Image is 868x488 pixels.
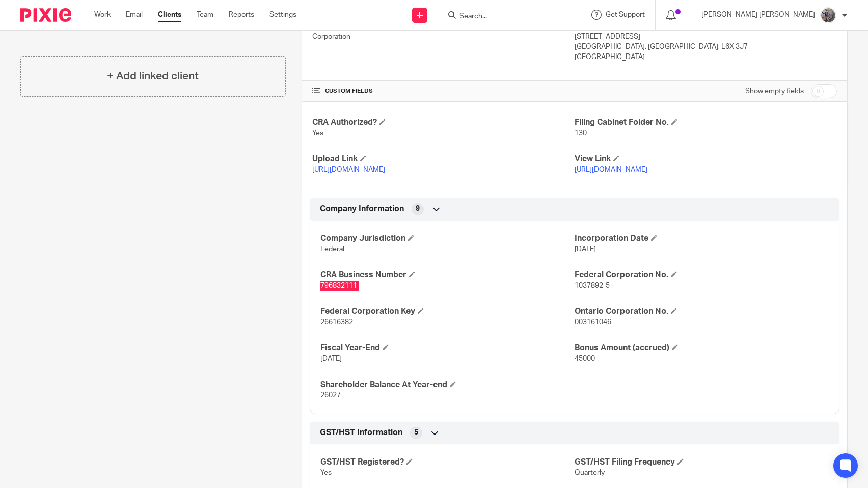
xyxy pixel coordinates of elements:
[575,233,829,244] h4: Incorporation Date
[414,427,418,438] span: 5
[197,10,213,20] a: Team
[575,306,829,317] h4: Ontario Corporation No.
[20,8,71,22] img: Pixie
[320,204,404,214] span: Company Information
[320,269,575,280] h4: CRA Business Number
[320,343,575,354] h4: Fiscal Year-End
[575,130,587,137] span: 130
[320,469,332,476] span: Yes
[312,130,323,137] span: Yes
[575,282,610,289] span: 1037892-5
[158,10,181,20] a: Clients
[575,269,829,280] h4: Federal Corporation No.
[320,246,344,253] span: Federal
[312,154,575,165] h4: Upload Link
[320,379,575,390] h4: Shareholder Balance At Year-end
[575,355,595,362] span: 45000
[320,319,353,326] span: 26616382
[575,469,605,476] span: Quarterly
[575,154,837,165] h4: View Link
[416,204,420,214] span: 9
[320,427,402,438] span: GST/HST Information
[575,166,647,173] a: [URL][DOMAIN_NAME]
[575,42,837,52] p: [GEOGRAPHIC_DATA], [GEOGRAPHIC_DATA], L6X 3J7
[94,10,111,20] a: Work
[312,117,575,128] h4: CRA Authorized?
[575,117,837,128] h4: Filing Cabinet Folder No.
[575,246,596,253] span: [DATE]
[107,68,199,84] h4: + Add linked client
[575,52,837,62] p: [GEOGRAPHIC_DATA]
[575,343,829,354] h4: Bonus Amount (accrued)
[126,10,143,20] a: Email
[320,306,575,317] h4: Federal Corporation Key
[606,11,645,18] span: Get Support
[701,10,815,20] p: [PERSON_NAME] [PERSON_NAME]
[312,87,575,95] h4: CUSTOM FIELDS
[320,282,357,289] span: 796832111
[458,12,550,21] input: Search
[575,457,829,468] h4: GST/HST Filing Frequency
[575,32,837,42] p: [STREET_ADDRESS]
[320,392,341,399] span: 26027
[312,166,385,173] a: [URL][DOMAIN_NAME]
[320,233,575,244] h4: Company Jurisdiction
[575,319,611,326] span: 003161046
[745,86,804,96] label: Show empty fields
[820,7,836,23] img: 20160912_191538.jpg
[269,10,296,20] a: Settings
[312,32,575,42] p: Corporation
[320,355,342,362] span: [DATE]
[320,457,575,468] h4: GST/HST Registered?
[229,10,254,20] a: Reports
